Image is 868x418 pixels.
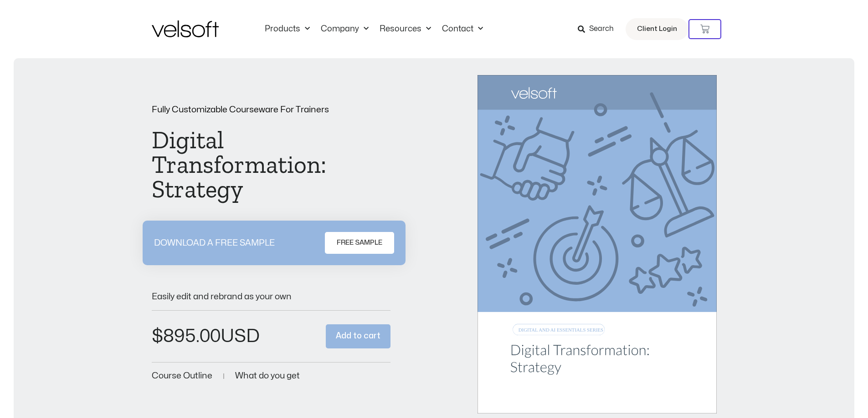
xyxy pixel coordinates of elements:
h1: Digital Transformation: Strategy [152,128,391,201]
a: ContactMenu Toggle [437,24,488,34]
bdi: 895.00 [152,327,221,345]
img: Second Product Image [478,75,717,413]
a: Search [578,21,620,37]
a: CompanyMenu Toggle [315,24,374,34]
nav: Menu [259,24,488,34]
a: What do you get [235,372,300,380]
p: DOWNLOAD A FREE SAMPLE [154,239,275,247]
span: FREE SAMPLE [337,237,382,248]
span: $ [152,327,163,345]
p: Easily edit and rebrand as your own [152,292,391,301]
img: Velsoft Training Materials [152,20,219,37]
a: ResourcesMenu Toggle [374,24,437,34]
button: Add to cart [326,324,390,348]
a: FREE SAMPLE [325,232,394,254]
span: Search [589,23,614,35]
span: Client Login [637,23,677,35]
a: Course Outline [152,372,212,380]
a: ProductsMenu Toggle [259,24,315,34]
iframe: chat widget [752,398,863,418]
p: Fully Customizable Courseware For Trainers [152,106,391,114]
a: Client Login [626,18,688,40]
